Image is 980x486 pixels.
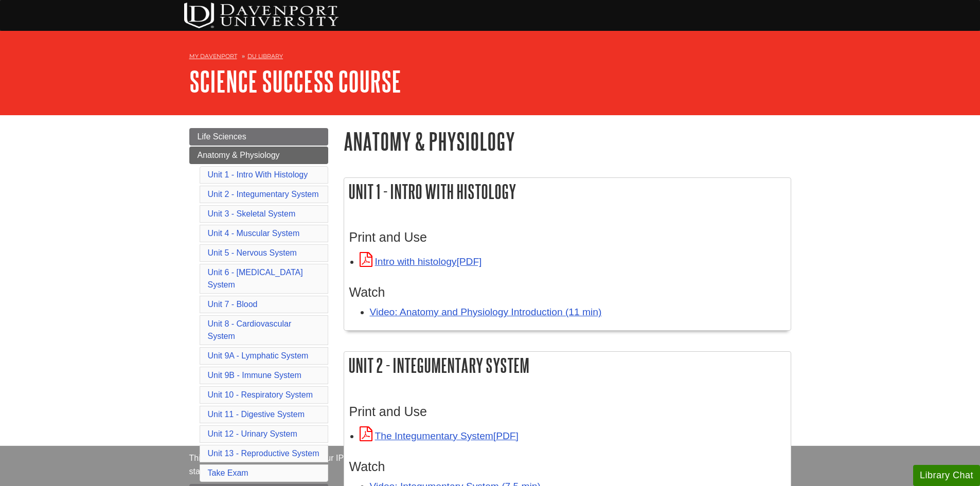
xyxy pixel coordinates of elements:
[344,178,791,205] h2: Unit 1 - Intro With Histology
[189,49,791,66] nav: breadcrumb
[208,248,297,257] a: Unit 5 - Nervous System
[208,229,300,238] a: Unit 4 - Muscular System
[349,230,786,245] h3: Print and Use
[208,351,309,360] a: Unit 9A - Lymphatic System
[208,170,308,179] a: Unit 1 - Intro With Histology
[184,3,338,28] img: DU Testing Services
[208,371,301,380] a: Unit 9B - Immune System
[344,352,791,379] h2: Unit 2 - Integumentary System
[344,128,791,154] h1: Anatomy & Physiology
[349,404,786,419] h3: Print and Use
[349,285,786,300] h3: Watch
[198,151,280,159] span: Anatomy & Physiology
[370,307,602,317] a: Video: Anatomy and Physiology Introduction (11 min)
[913,465,980,486] button: Library Chat
[189,147,328,164] a: Anatomy & Physiology
[208,190,319,199] a: Unit 2 - Integumentary System
[189,52,237,61] a: My Davenport
[208,319,292,340] a: Unit 8 - Cardiovascular System
[198,132,246,141] span: Life Sciences
[208,449,319,458] a: Unit 13 - Reproductive System
[189,65,401,97] a: Science Success Course
[208,410,305,419] a: Unit 11 - Digestive System
[208,300,258,309] a: Unit 7 - Blood
[208,469,248,477] a: Take Exam
[208,429,297,438] a: Unit 12 - Urinary System
[208,390,313,399] a: Unit 10 - Respiratory System
[247,52,283,60] a: DU Library
[349,459,786,474] h3: Watch
[360,430,519,441] a: Link opens in new window
[360,256,482,267] a: Link opens in new window
[189,128,328,146] a: Life Sciences
[208,209,296,218] a: Unit 3 - Skeletal System
[208,268,303,289] a: Unit 6 - [MEDICAL_DATA] System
